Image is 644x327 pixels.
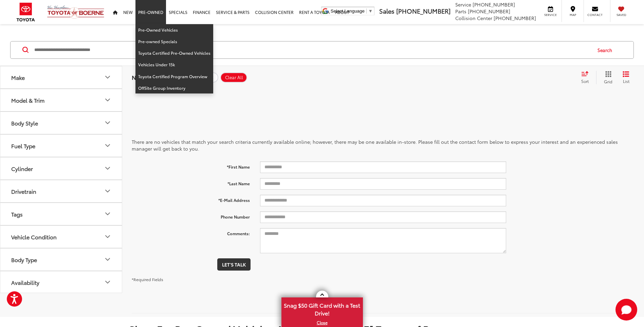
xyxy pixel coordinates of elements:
button: Search [591,41,622,58]
div: Availability [11,279,39,286]
div: Cylinder [104,164,112,172]
span: Select Language [331,8,365,14]
button: Fuel TypeFuel Type [0,135,123,157]
span: Contact [587,13,603,17]
div: Tags [11,211,23,217]
div: Drivetrain [104,187,112,195]
span: Service [543,13,558,17]
div: Model & Trim [104,96,112,104]
button: List View [618,71,634,84]
a: Toyota Certified Program Overview [135,71,213,82]
div: Fuel Type [11,142,35,149]
span: [PHONE_NUMBER] [494,15,536,21]
div: Body Type [104,255,112,263]
div: Body Style [104,119,112,127]
label: *E-Mail Address [127,195,255,203]
small: *Required Fields [132,276,163,282]
span: Grid [604,79,612,84]
button: Body TypeBody Type [0,248,123,271]
label: Phone Number [127,211,255,220]
input: Search by Make, Model, or Keyword [34,42,591,58]
div: Availability [104,278,112,286]
a: Pre-Owned Vehicles [135,24,213,36]
div: Body Type [11,256,37,263]
div: Vehicle Condition [104,233,112,241]
a: Toyota Certified Pre-Owned Vehicles [135,47,213,59]
svg: Start Chat [615,299,637,321]
span: [PHONE_NUMBER] [396,6,450,15]
span: Service [455,1,471,8]
span: Sales [379,6,394,15]
span: Saved [614,13,629,17]
div: Model & Trim [11,97,44,103]
button: AvailabilityAvailability [0,271,123,293]
div: Body Style [11,120,38,126]
button: Model & TrimModel & Trim [0,89,123,111]
button: CylinderCylinder [0,157,123,179]
label: Comments: [127,228,255,237]
div: Make [11,74,25,81]
div: Fuel Type [104,141,112,150]
p: There are no vehicles that match your search criteria currently available online; however, there ... [132,138,634,152]
a: OffSite Group Inventory [135,82,213,93]
div: Tags [104,210,112,218]
a: Pre-owned Specials [135,36,213,47]
div: Cylinder [11,165,33,172]
span: Clear All [225,75,243,80]
button: Clear All [220,72,247,83]
span: Collision Center [455,15,492,21]
span: Sort [581,78,589,84]
span: No vehicles found [132,73,182,81]
label: *Last Name [127,178,255,187]
span: ​ [366,8,367,14]
div: Vehicle Condition [11,234,57,240]
button: Vehicle ConditionVehicle Condition [0,226,123,248]
button: Toggle Chat Window [615,299,637,321]
button: Let's Talk [217,258,251,271]
span: Parts [455,8,466,15]
span: [PHONE_NUMBER] [468,8,510,15]
label: *First Name [127,161,255,170]
span: List [623,78,629,84]
div: Make [104,73,112,81]
button: MakeMake [0,66,123,88]
div: Drivetrain [11,188,36,194]
a: Vehicles Under 15k [135,59,213,70]
img: Vic Vaughan Toyota of Boerne [47,5,105,19]
button: Body StyleBody Style [0,112,123,134]
span: [PHONE_NUMBER] [473,1,515,8]
span: Snag $50 Gift Card with a Test Drive! [282,298,362,319]
button: Select sort value [578,71,596,84]
button: DrivetrainDrivetrain [0,180,123,202]
span: ▼ [368,8,373,14]
span: Map [565,13,580,17]
button: Grid View [596,71,618,84]
button: TagsTags [0,203,123,225]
